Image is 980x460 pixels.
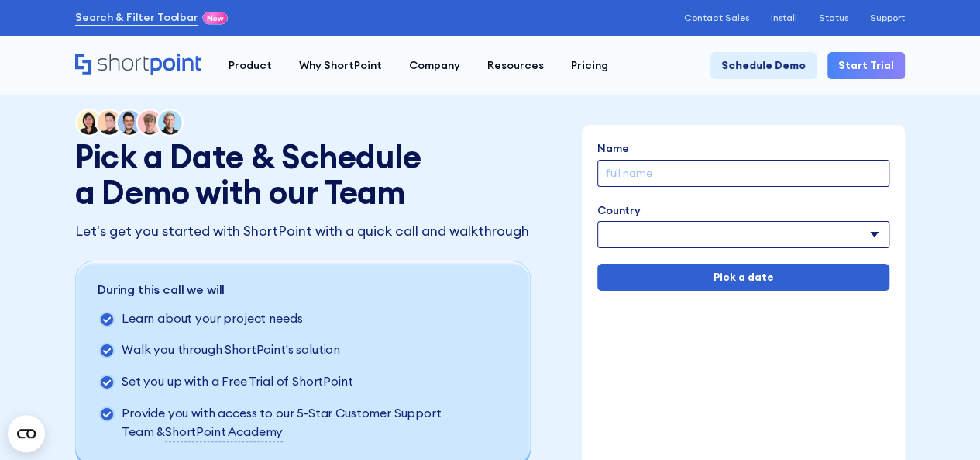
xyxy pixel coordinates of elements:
[571,57,608,74] div: Pricing
[75,139,433,210] h1: Pick a Date & Schedule a Demo with our Team
[903,386,980,460] iframe: Chat Widget
[487,57,544,74] div: Resources
[819,12,848,23] a: Status
[597,202,889,219] label: Country
[684,12,749,23] a: Contact Sales
[122,372,352,393] p: Set you up with a Free Trial of ShortPoint
[299,57,382,74] div: Why ShortPoint
[827,52,905,79] a: Start Trial
[597,264,889,291] input: Pick a date
[215,52,285,79] a: Product
[98,281,465,299] p: During this call we will
[557,52,621,79] a: Pricing
[771,12,797,23] a: Install
[122,341,340,361] p: Walk you through ShortPoint's solution
[473,52,557,79] a: Resources
[229,57,272,74] div: Product
[75,54,201,77] a: Home
[122,310,302,330] p: Learn about your project needs
[285,52,395,79] a: Why ShortPoint
[8,415,45,452] button: Open CMP widget
[597,140,889,291] form: Demo Form
[122,404,465,441] p: Provide you with access to our 5-Star Customer Support Team &
[165,423,283,442] a: ShortPoint Academy
[597,160,889,187] input: full name
[409,57,460,74] div: Company
[75,9,198,26] a: Search & Filter Toolbar
[870,12,905,23] a: Support
[75,221,552,241] p: Let's get you started with ShortPoint with a quick call and walkthrough
[395,52,473,79] a: Company
[597,140,889,157] label: Name
[710,52,817,79] a: Schedule Demo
